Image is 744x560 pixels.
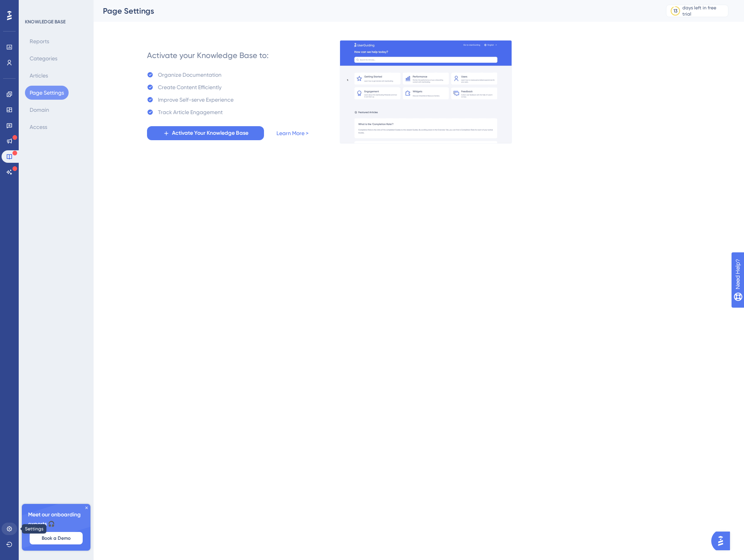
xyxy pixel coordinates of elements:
span: Meet our onboarding experts 🎧 [28,510,84,529]
span: Activate Your Knowledge Base [172,129,248,138]
span: Need Help? [18,2,49,11]
div: Improve Self-serve Experience [158,95,234,104]
button: Access [25,120,52,134]
button: Book a Demo [30,532,83,544]
div: Create Content Efficiently [158,83,221,92]
div: Track Article Engagement [158,107,223,117]
a: Learn More > [276,129,308,138]
div: 13 [673,8,677,14]
div: Page Settings [103,5,647,16]
div: Activate your Knowledge Base to: [147,50,269,61]
iframe: UserGuiding AI Assistant Launcher [711,529,735,553]
button: Reports [25,34,54,48]
button: Categories [25,51,62,65]
button: Activate Your Knowledge Base [147,126,264,140]
button: Domain [25,103,54,117]
button: Articles [25,69,53,83]
div: Organize Documentation [158,70,221,79]
button: Page Settings [25,86,69,100]
img: a27db7f7ef9877a438c7956077c236be.gif [340,40,512,144]
div: KNOWLEDGE BASE [25,19,66,25]
div: days left in free trial [682,5,726,17]
span: Book a Demo [42,535,71,541]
